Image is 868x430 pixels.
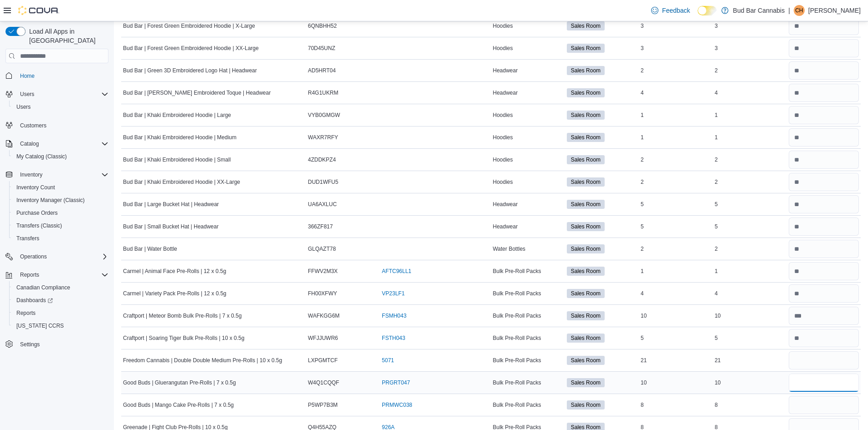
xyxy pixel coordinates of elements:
span: Users [16,103,31,111]
span: Transfers [13,233,108,244]
span: Sales Room [571,312,601,320]
span: AD5HRT04 [308,67,336,74]
span: Craftport | Meteor Bomb Bulk Pre-Rolls | 7 x 0.5g [123,312,241,319]
span: Sales Room [567,267,605,276]
span: Bud Bar | Small Bucket Hat | Headwear [123,223,219,230]
button: Users [16,89,38,100]
button: Purchase Orders [9,207,112,219]
span: Dark Mode [698,15,698,16]
div: 5 [639,221,713,232]
span: Purchase Orders [16,209,58,217]
span: Hoodies [493,156,513,163]
span: Sales Room [571,89,601,97]
span: [US_STATE] CCRS [16,322,64,329]
span: Headwear [493,67,518,74]
span: Sales Room [567,88,605,97]
span: Inventory Count [13,182,108,193]
span: Hoodies [493,134,513,141]
span: Hoodies [493,111,513,119]
button: Customers [2,119,112,132]
a: Inventory Count [13,182,59,193]
span: Reports [13,308,108,319]
button: Operations [16,251,51,262]
span: Sales Room [567,244,605,253]
button: Reports [16,269,43,280]
span: Customers [20,122,46,129]
a: VP23LF1 [382,290,405,297]
div: 4 [713,288,786,299]
div: 10 [713,310,786,321]
span: Canadian Compliance [13,282,108,293]
div: 4 [639,87,713,98]
a: Reports [13,308,39,319]
a: Feedback [647,1,693,20]
div: 5 [639,333,713,344]
span: LXPGMTCF [308,357,338,364]
button: [US_STATE] CCRS [9,319,112,332]
span: Sales Room [567,66,605,75]
div: 8 [639,400,713,410]
span: Sales Room [571,200,601,208]
span: Carmel | Variety Pack Pre-Rolls | 12 x 0.5g [123,290,226,297]
span: Bulk Pre-Roll Packs [493,290,541,297]
a: My Catalog (Classic) [13,151,71,162]
img: Cova [18,6,59,15]
a: Purchase Orders [13,207,62,218]
div: Caleb H [794,5,805,16]
div: 3 [713,43,786,54]
span: Sales Room [567,311,605,320]
span: Bud Bar | Khaki Embroidered Hoodie | XX-Large [123,178,240,186]
span: Transfers (Classic) [13,220,108,231]
span: Bud Bar | Khaki Embroidered Hoodie | Large [123,111,231,119]
span: Dashboards [16,297,53,304]
span: Sales Room [571,245,601,253]
div: 2 [639,177,713,187]
span: Sales Room [567,289,605,298]
span: Sales Room [571,379,601,387]
button: Users [9,101,112,113]
div: 1 [639,110,713,121]
span: Water Bottles [493,245,525,253]
span: Load All Apps in [GEOGRAPHIC_DATA] [26,27,108,45]
a: FSMH043 [382,312,406,319]
span: Reports [16,309,36,317]
span: Bud Bar | Water Bottle [123,245,177,253]
div: 8 [713,400,786,410]
div: 5 [713,221,786,232]
div: 2 [713,154,786,165]
span: Operations [16,251,108,262]
a: 5071 [382,357,394,364]
span: Headwear [493,223,518,230]
span: Sales Room [571,289,601,298]
span: FH00XFWY [308,290,337,297]
button: Transfers (Classic) [9,219,112,232]
button: Reports [2,268,112,281]
div: 1 [713,110,786,121]
div: 1 [713,132,786,143]
span: Washington CCRS [13,320,108,331]
span: DUD1WFU5 [308,178,339,186]
div: 1 [713,266,786,277]
div: 3 [639,20,713,31]
span: Sales Room [571,178,601,186]
button: Inventory [16,169,46,180]
span: Sales Room [571,66,601,75]
span: VYB0GMGW [308,111,340,119]
div: 1 [639,266,713,277]
span: Customers [16,120,108,131]
span: Purchase Orders [13,207,108,218]
span: Settings [16,339,108,350]
div: 3 [713,20,786,31]
span: Sales Room [571,22,601,30]
span: Sales Room [571,401,601,409]
div: 2 [713,177,786,187]
span: Sales Room [567,44,605,53]
span: Inventory Manager (Classic) [16,197,85,204]
input: Dark Mode [698,6,717,15]
div: 10 [639,377,713,388]
span: 70D45UNZ [308,45,335,52]
button: Operations [2,250,112,263]
div: 2 [639,65,713,76]
span: Home [16,70,108,81]
span: Sales Room [567,21,605,30]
